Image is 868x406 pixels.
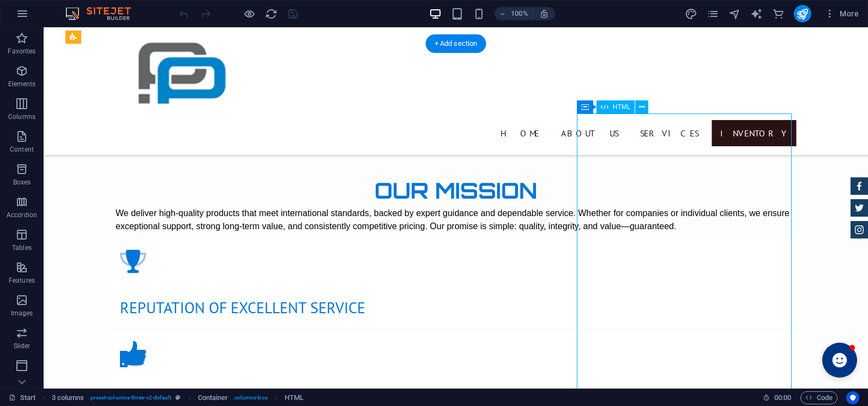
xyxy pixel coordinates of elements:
[750,8,763,20] i: AI Writer
[774,391,791,404] span: 00 00
[12,243,32,252] p: Tables
[511,7,528,20] h6: 100%
[820,5,863,22] button: More
[824,8,859,19] span: More
[707,7,720,20] button: pages
[176,395,180,401] i: This element is a customizable preset
[8,80,36,88] p: Elements
[426,34,486,53] div: + Add section
[805,391,833,404] span: Code
[772,8,785,20] i: Commerce
[763,391,792,404] h6: Session time
[772,7,785,20] button: commerce
[613,104,631,110] span: HTML
[13,178,31,187] p: Boxes
[728,7,742,20] button: navigator
[52,391,85,404] span: Click to select. Double-click to edit
[796,8,809,20] i: Publish
[9,391,36,404] a: Click to cancel selection. Double-click to open Pages
[52,391,304,404] nav: breadcrumb
[779,315,813,350] button: Open chat window
[198,391,228,404] span: Click to select. Double-click to edit
[10,145,34,154] p: Content
[800,391,837,404] button: Code
[8,47,35,56] p: Favorites
[63,7,144,20] img: Editor Logo
[782,393,783,402] span: :
[11,309,33,318] p: Images
[495,7,533,20] button: 100%
[264,7,278,20] button: reload
[685,8,697,20] i: Design (Ctrl+Alt+Y)
[9,276,35,285] p: Features
[7,211,37,219] p: Accordion
[707,8,719,20] i: Pages (Ctrl+Alt+S)
[750,7,763,20] button: text_generator
[233,391,268,404] span: . columns-box
[11,374,33,383] p: Header
[794,5,811,22] button: publish
[728,8,741,20] i: Navigator
[243,7,256,20] button: Click here to leave preview mode and continue editing
[846,391,859,404] button: Usercentrics
[265,8,278,20] i: Reload page
[14,342,31,350] p: Slider
[89,391,172,404] span: . preset-columns-three-v2-default
[539,9,549,19] i: On resize automatically adjust zoom level to fit chosen device.
[685,7,698,20] button: design
[285,391,304,404] span: Click to select. Double-click to edit
[8,112,35,121] p: Columns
